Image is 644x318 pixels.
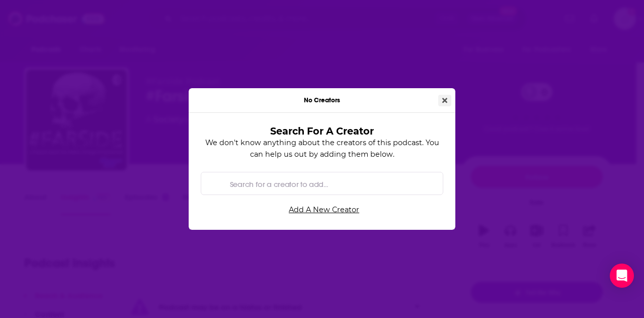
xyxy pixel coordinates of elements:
[226,172,435,195] input: Search for a creator to add...
[217,125,427,137] h3: Search For A Creator
[205,201,443,218] a: Add A New Creator
[438,95,451,106] button: Close
[201,137,443,160] p: We don't know anything about the creators of this podcast. You can help us out by adding them below.
[201,172,443,195] div: Search by entity type
[189,88,455,113] div: No Creators
[610,264,634,288] div: Open Intercom Messenger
